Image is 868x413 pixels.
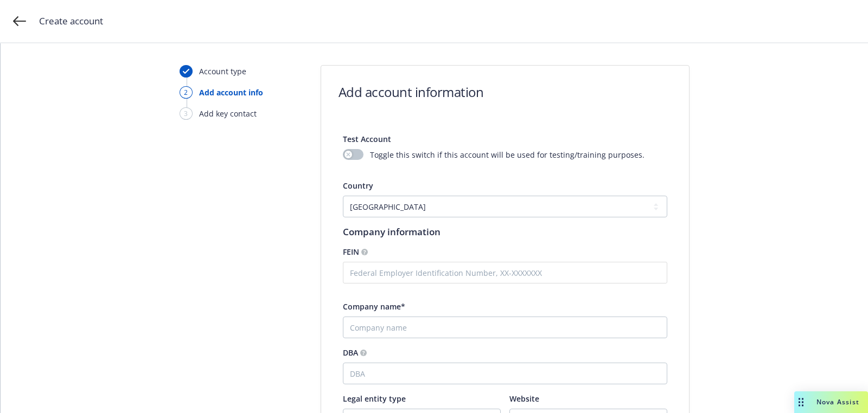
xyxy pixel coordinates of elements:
span: Country [343,180,373,191]
input: Company name [343,317,667,338]
span: Create account [39,14,103,28]
div: Account type [199,66,246,77]
span: Website [509,393,539,404]
h1: Add account information [339,83,484,101]
span: Nova Assist [816,397,859,406]
span: FEIN [343,247,359,257]
div: 3 [180,107,193,120]
h1: Company information [343,226,667,237]
div: Add key contact [199,108,257,119]
span: Legal entity type [343,393,406,404]
div: Drag to move [794,391,808,413]
input: DBA [343,363,667,384]
span: Company name* [343,301,405,312]
div: ; [1,43,868,413]
div: 2 [180,86,193,99]
span: Toggle this switch if this account will be used for testing/training purposes. [370,149,644,160]
div: Add account info [199,87,263,98]
button: Nova Assist [794,391,868,413]
span: Test Account [343,134,391,144]
span: DBA [343,347,358,358]
input: Federal Employer Identification Number, XX-XXXXXXX [343,262,667,283]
